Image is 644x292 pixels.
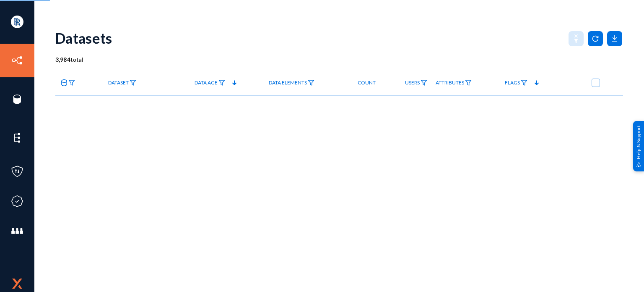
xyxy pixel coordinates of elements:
[11,195,23,208] img: icon-compliance.svg
[11,225,23,237] img: icon-members.svg
[11,165,23,178] img: icon-policies.svg
[11,16,23,28] img: ACg8ocIYTKoRdXkEwFzTB5MD8V-_dbWh6aohPNDc60sa0202AD9Ucmo=s96-c
[11,93,23,105] img: icon-sources.svg
[465,80,472,86] img: icon-filter.svg
[521,80,527,86] img: icon-filter.svg
[358,80,376,86] span: Count
[308,80,314,86] img: icon-filter.svg
[501,76,532,90] a: Flags
[218,80,225,86] img: icon-filter.svg
[505,80,520,86] span: Flags
[55,29,112,47] div: Datasets
[11,132,23,144] img: icon-elements.svg
[11,54,23,67] img: icon-inventory.svg
[405,80,420,86] span: Users
[421,80,427,86] img: icon-filter.svg
[68,80,75,86] img: icon-filter.svg
[190,76,229,90] a: Data Age
[269,80,307,86] span: Data Elements
[104,76,140,90] a: Dataset
[431,76,476,90] a: Attributes
[401,76,431,90] a: Users
[633,121,644,171] div: Help & Support
[436,80,464,86] span: Attributes
[265,76,319,90] a: Data Elements
[195,80,218,86] span: Data Age
[55,56,83,63] span: total
[130,80,136,86] img: icon-filter.svg
[636,162,641,167] img: help_support.svg
[55,56,70,63] b: 3,984
[108,80,129,86] span: Dataset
